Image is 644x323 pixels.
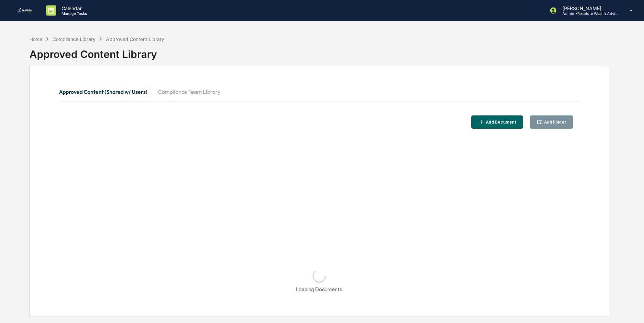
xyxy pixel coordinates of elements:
[56,5,90,11] p: Calendar
[59,84,153,100] button: Approved Content (Shared w/ Users)
[106,36,164,42] div: Approved Content Library
[52,36,95,42] div: Compliance Library
[29,36,42,42] div: Home
[29,43,609,60] div: Approved Content Library
[485,120,516,125] div: Add Document
[543,120,566,125] div: Add Folder
[530,115,573,129] button: Add Folder
[471,115,523,129] button: Add Document
[557,11,620,16] p: Admin • Resolute Wealth Advisor
[59,84,580,100] div: secondary tabs example
[16,8,33,13] img: logo
[557,5,620,11] p: [PERSON_NAME]
[153,84,226,100] button: Compliance Team Library
[56,11,90,16] p: Manage Tasks
[296,286,342,293] div: Loading Documents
